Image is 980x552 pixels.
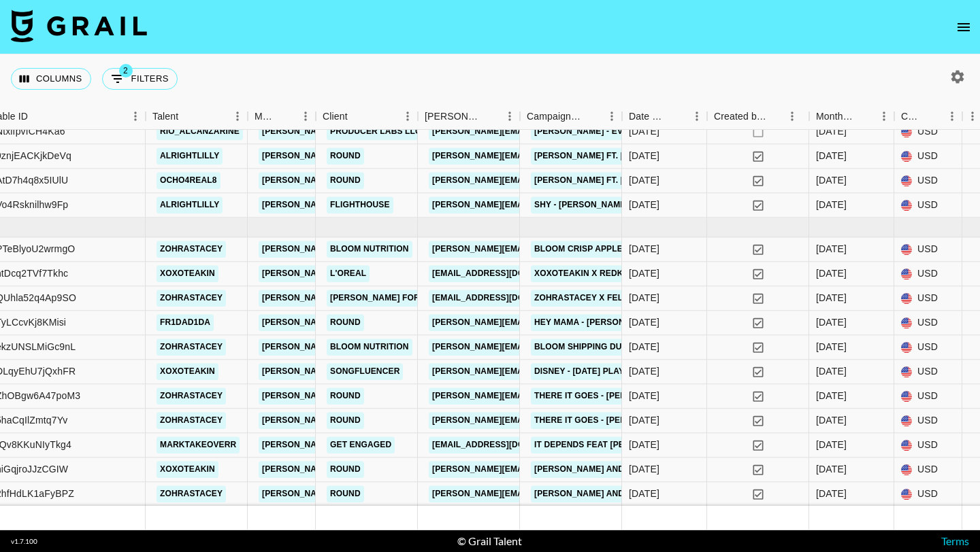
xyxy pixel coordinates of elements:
[816,174,847,188] div: Aug '25
[531,241,699,258] a: Bloom Crisp Apple x Zohrastacey
[816,390,847,403] div: Sep '25
[259,290,551,307] a: [PERSON_NAME][EMAIL_ADDRESS][PERSON_NAME][DOMAIN_NAME]
[11,68,91,90] button: Select columns
[323,103,348,130] div: Client
[714,103,767,130] div: Created by Grail Team
[629,267,659,281] div: 16/08/2025
[707,103,809,130] div: Created by Grail Team
[157,123,243,140] a: rio_alcanzarine
[28,107,47,126] button: Sort
[894,237,962,262] div: USD
[531,265,713,282] a: Xoxoteakin x Redken Collaboration
[327,148,364,165] a: Round
[531,387,679,404] a: There It Goes - [PERSON_NAME]
[327,123,425,140] a: Producer Labs LLC
[157,363,218,380] a: xoxoteakin
[923,107,942,126] button: Sort
[157,436,240,453] a: marktakeoverr
[531,461,785,478] a: [PERSON_NAME] and the Machine - Everybody Scream
[687,106,707,126] button: Menu
[816,267,847,281] div: Sep '25
[227,106,248,126] button: Menu
[531,485,785,502] a: [PERSON_NAME] and the Machine - Everybody Scream
[531,148,858,165] a: [PERSON_NAME] ft. [PERSON_NAME] (Dancers Phase 2) - [PERSON_NAME]
[348,107,367,126] button: Sort
[531,363,683,380] a: Disney - [DATE] Playlist (TT & IG)
[894,335,962,360] div: USD
[816,365,847,379] div: Sep '25
[429,436,581,453] a: [EMAIL_ADDRESS][DOMAIN_NAME]
[480,107,500,126] button: Sort
[629,316,659,330] div: 03/09/2025
[894,262,962,286] div: USD
[629,438,659,452] div: 04/09/2025
[276,107,295,126] button: Sort
[894,384,962,409] div: USD
[429,265,581,282] a: [EMAIL_ADDRESS][DOMAIN_NAME]
[629,125,659,139] div: 06/08/2025
[894,409,962,433] div: USD
[157,314,214,331] a: fr1dad1da
[259,196,551,213] a: [PERSON_NAME][EMAIL_ADDRESS][PERSON_NAME][DOMAIN_NAME]
[327,314,364,331] a: Round
[629,414,659,428] div: 15/09/2025
[500,106,520,126] button: Menu
[119,64,133,77] span: 2
[327,387,364,404] a: Round
[457,534,522,548] div: © Grail Talent
[629,103,668,130] div: Date Created
[531,339,662,356] a: Bloom Shipping Dutie Fees
[327,241,412,258] a: Bloom Nutrition
[146,103,248,130] div: Talent
[429,241,651,258] a: [PERSON_NAME][EMAIL_ADDRESS][DOMAIN_NAME]
[531,172,858,189] a: [PERSON_NAME] ft. [PERSON_NAME] (Dancers Phase 2) - [PERSON_NAME]
[816,438,847,452] div: Sep '25
[327,290,612,307] a: [PERSON_NAME] FOR PERFUMES & COSMETICS TRADING CO. L.L.C
[429,123,651,140] a: [PERSON_NAME][EMAIL_ADDRESS][DOMAIN_NAME]
[327,461,364,478] a: Round
[894,433,962,458] div: USD
[259,314,551,331] a: [PERSON_NAME][EMAIL_ADDRESS][PERSON_NAME][DOMAIN_NAME]
[259,436,551,453] a: [PERSON_NAME][EMAIL_ADDRESS][PERSON_NAME][DOMAIN_NAME]
[157,339,226,356] a: zohrastacey
[397,106,418,126] button: Menu
[327,363,403,380] a: Songfluencer
[157,387,226,404] a: zohrastacey
[894,103,962,130] div: Currency
[157,412,226,429] a: zohrastacey
[429,148,651,165] a: [PERSON_NAME][EMAIL_ADDRESS][DOMAIN_NAME]
[157,196,223,213] a: alrightlilly
[520,103,622,130] div: Campaign (Type)
[259,387,551,404] a: [PERSON_NAME][EMAIL_ADDRESS][PERSON_NAME][DOMAIN_NAME]
[894,286,962,311] div: USD
[157,485,226,502] a: zohrastacey
[816,341,847,354] div: Sep '25
[248,103,316,130] div: Manager
[11,10,147,42] img: Grail Talent
[816,463,847,477] div: Sep '25
[259,363,551,380] a: [PERSON_NAME][EMAIL_ADDRESS][PERSON_NAME][DOMAIN_NAME]
[259,461,551,478] a: [PERSON_NAME][EMAIL_ADDRESS][PERSON_NAME][DOMAIN_NAME]
[327,265,370,282] a: L'oreal
[157,265,218,282] a: xoxoteakin
[622,103,707,130] div: Date Created
[102,68,178,90] button: Show filters
[429,412,651,429] a: [PERSON_NAME][EMAIL_ADDRESS][DOMAIN_NAME]
[816,292,847,305] div: Sep '25
[894,144,962,169] div: USD
[816,414,847,428] div: Sep '25
[316,103,418,130] div: Client
[894,360,962,384] div: USD
[894,311,962,335] div: USD
[629,243,659,256] div: 27/08/2025
[629,390,659,403] div: 11/09/2025
[259,339,551,356] a: [PERSON_NAME][EMAIL_ADDRESS][PERSON_NAME][DOMAIN_NAME]
[901,103,923,130] div: Currency
[816,487,847,501] div: Sep '25
[816,125,847,139] div: Aug '25
[629,341,659,354] div: 11/09/2025
[429,461,651,478] a: [PERSON_NAME][EMAIL_ADDRESS][DOMAIN_NAME]
[894,169,962,193] div: USD
[152,103,178,130] div: Talent
[816,316,847,330] div: Sep '25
